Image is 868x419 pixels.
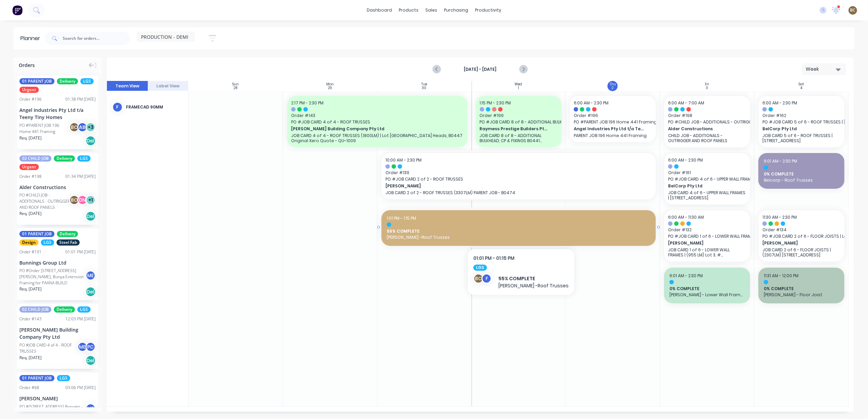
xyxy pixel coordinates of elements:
[422,86,427,90] div: 30
[480,119,558,125] span: PO # JOB CARD 8 of 8 - ADDITIONAL BULKHEAD, CP & FIXINGS
[85,287,96,297] div: Del
[19,326,96,340] div: [PERSON_NAME] Building Company Pty Ltd
[612,86,614,90] div: 2
[762,233,840,239] span: PO # JOB CARD 2 of 6 - FLOOR JOISTS | Lot 3, #[GEOGRAPHIC_DATA]
[65,385,96,391] div: 03:06 PM [DATE]
[472,5,505,15] div: productivity
[668,170,746,176] span: Order # 161
[19,231,54,237] span: 01 PARENT JOB
[19,78,54,84] span: 01 PARENT JOB
[85,270,96,281] div: ME
[668,133,746,143] p: CHILD JOB - ADDITIONALS - OUTRIGGER AND ROOF PANELS
[141,33,188,40] span: PRODUCTION - DEMI
[19,306,51,313] span: 02 CHILD JOB
[668,113,746,119] span: Order # 198
[19,96,42,102] div: Order # 196
[480,126,550,132] span: Raymess Prestige Builders Pty Ltd
[385,183,625,189] span: [PERSON_NAME]
[57,239,80,246] span: Steel Fab
[574,113,652,119] span: Order # 196
[85,211,96,221] div: Del
[668,214,704,220] span: 6:00 AM - 11:30 AM
[77,155,91,162] span: LGS
[107,81,148,91] button: Team View
[291,100,323,106] span: 2:17 PM - 2:30 PM
[387,228,651,234] span: 55% COMPLETE
[668,119,746,125] span: PO # CHILD JOB - ADDITIONALS - OUTRIGGER AND ROOF PANELS
[669,273,703,279] span: 6:01 AM - 2:30 PM
[291,133,463,143] p: JOB CARD 4 of 4 - ROOF TRUSSES (1800LM) | Lot [GEOGRAPHIC_DATA] Heads, B0447 Original Xero Quote ...
[65,96,96,102] div: 01:38 PM [DATE]
[668,233,746,239] span: PO # JOB CARD 1 of 6 - LOWER WALL FRAMES | Lot 3, #[GEOGRAPHIC_DATA] Carsledine
[762,214,797,220] span: 11:30 AM - 2:30 PM
[764,171,839,177] span: 0% COMPLETE
[574,100,609,106] span: 6:00 AM - 2:30 PM
[41,239,54,246] span: LGS
[19,404,88,416] div: PO #[STREET_ADDRESS] Bonogin - LGSF Walls - Rev 2
[441,5,472,15] div: purchasing
[19,173,42,180] div: Order # 198
[63,32,130,45] input: Search for orders...
[806,66,837,73] div: Week
[19,316,42,322] div: Order # 143
[19,164,39,170] span: Urgent
[799,82,804,86] div: Sat
[669,292,745,298] span: [PERSON_NAME] - Lower Wall Frames
[385,176,652,182] span: PO # JOB CARD 2 of 2 - ROOF TRUSSES
[706,86,708,90] div: 3
[668,126,738,132] span: Alder Constructions
[385,157,422,163] span: 10:00 AM - 2:30 PM
[77,342,88,352] div: ME
[19,395,96,402] div: [PERSON_NAME]
[762,247,840,257] p: JOB CARD 2 of 6 - FLOOR JOISTS | (2307LM) [STREET_ADDRESS]
[668,157,703,163] span: 6:00 AM - 2:30 PM
[85,136,96,146] div: Del
[19,122,71,135] div: PO #PARENT JOB 196 Home 441 Framing
[764,158,797,164] span: 6:01 AM - 2:30 PM
[19,62,35,69] span: Orders
[19,342,79,354] div: PO #JOB CARD 4 of 4 - ROOF TRUSSES
[574,119,652,125] span: PO # PARENT JOB 196 Home 441 Framing
[363,5,395,15] a: dashboard
[54,306,75,313] span: Delivery
[112,102,123,112] div: F
[574,126,644,132] span: Angel Industries Pty Ltd t/a Teeny Tiny Homes
[328,86,332,90] div: 29
[421,82,427,86] div: Tue
[65,173,96,180] div: 01:34 PM [DATE]
[85,355,96,366] div: Del
[385,190,652,195] p: JOB CARD 2 of 2 - ROOF TRUSSES (3307LM) PARENT JOB - B0474
[518,86,519,90] div: 1
[19,259,96,266] div: Bunnings Group Ltd
[395,5,422,15] div: products
[668,190,746,200] p: JOB CARD 4 of 6 - UPPER WALL FRAMES | [STREET_ADDRESS]
[800,86,802,90] div: 4
[515,82,522,86] div: Wed
[54,155,75,162] span: Delivery
[19,135,42,141] span: Req. [DATE]
[85,342,96,352] div: PC
[762,119,840,125] span: PO # JOB CARD 5 of 6 - ROOF TRUSSES | [STREET_ADDRESS]
[480,133,558,143] p: JOB CARD 8 of 8 - ADDITIONAL BULKHEAD, CP & FIXINGS B0441 Original Xero Quote - QU-0984
[762,100,797,106] span: 6:00 AM - 2:30 PM
[764,177,839,183] span: Belcorp - Roof Trusses
[668,240,738,246] span: [PERSON_NAME]
[126,104,183,110] div: FRAMECAD 90mm
[19,192,71,211] div: PO #CHILD JOB - ADDITIONALS - OUTRIGGER AND ROOF PANELS
[762,126,833,132] span: BelCorp Pty Ltd
[668,247,746,257] p: JOB CARD 1 of 6 - LOWER WALL FRAMES | (955 LM) Lot 3, #[GEOGRAPHIC_DATA], Carsledine
[19,385,39,391] div: Order # 68
[291,113,463,119] span: Order # 143
[85,195,96,205] div: + 1
[19,184,96,191] div: Alder Constructions
[85,122,96,132] div: + 3
[19,355,42,361] span: Req. [DATE]
[669,286,745,292] span: 0% COMPLETE
[422,5,441,15] div: sales
[19,286,42,292] span: Req. [DATE]
[19,155,51,162] span: 02 CHILD JOB
[764,292,839,298] span: [PERSON_NAME] - Floor Joist
[764,273,799,279] span: 11:31 AM - 12:00 PM
[19,268,88,286] div: PO #Order [STREET_ADDRESS][PERSON_NAME], Bunya Extension Framing for PAANA BUILD
[20,34,44,43] div: Planner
